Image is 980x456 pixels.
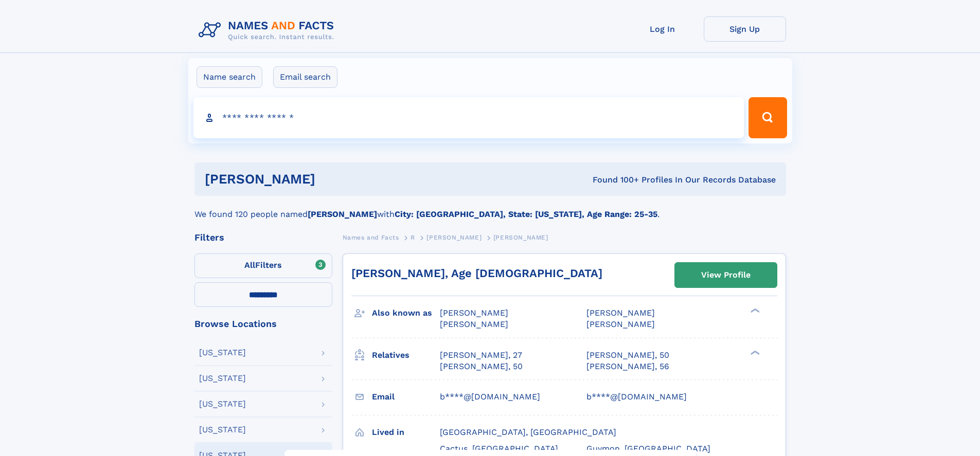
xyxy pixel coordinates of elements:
[199,349,246,357] div: [US_STATE]
[440,427,616,437] span: [GEOGRAPHIC_DATA], [GEOGRAPHIC_DATA]
[273,66,337,88] label: Email search
[440,361,523,372] a: [PERSON_NAME], 50
[704,16,786,42] a: Sign Up
[205,173,454,186] h1: [PERSON_NAME]
[411,231,415,244] a: R
[586,308,655,318] span: [PERSON_NAME]
[194,16,343,44] img: Logo Names and Facts
[194,233,332,242] div: Filters
[194,319,332,329] div: Browse Locations
[372,388,440,406] h3: Email
[194,196,786,221] div: We found 120 people named with .
[308,209,377,219] b: [PERSON_NAME]
[372,424,440,441] h3: Lived in
[701,263,751,287] div: View Profile
[586,444,710,453] span: Guymon, [GEOGRAPHIC_DATA]
[749,97,787,138] button: Search Button
[454,174,776,186] div: Found 100+ Profiles In Our Records Database
[197,66,262,88] label: Name search
[199,426,246,434] div: [US_STATE]
[621,16,704,42] a: Log In
[586,361,669,372] a: [PERSON_NAME], 56
[244,260,255,270] span: All
[748,349,760,356] div: ❯
[586,350,669,361] a: [PERSON_NAME], 50
[675,263,777,287] a: View Profile
[493,234,548,241] span: [PERSON_NAME]
[372,346,440,364] h3: Relatives
[440,444,558,453] span: Cactus, [GEOGRAPHIC_DATA]
[586,319,655,329] span: [PERSON_NAME]
[748,307,760,314] div: ❯
[193,97,744,138] input: search input
[395,209,657,219] b: City: [GEOGRAPHIC_DATA], State: [US_STATE], Age Range: 25-35
[351,267,602,280] a: [PERSON_NAME], Age [DEMOGRAPHIC_DATA]
[426,234,482,241] span: [PERSON_NAME]
[343,231,399,244] a: Names and Facts
[411,234,415,241] span: R
[199,374,246,382] div: [US_STATE]
[440,308,508,318] span: [PERSON_NAME]
[199,400,246,408] div: [US_STATE]
[426,231,482,244] a: [PERSON_NAME]
[194,253,332,278] label: Filters
[440,319,508,329] span: [PERSON_NAME]
[372,304,440,322] h3: Also known as
[440,350,522,361] a: [PERSON_NAME], 27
